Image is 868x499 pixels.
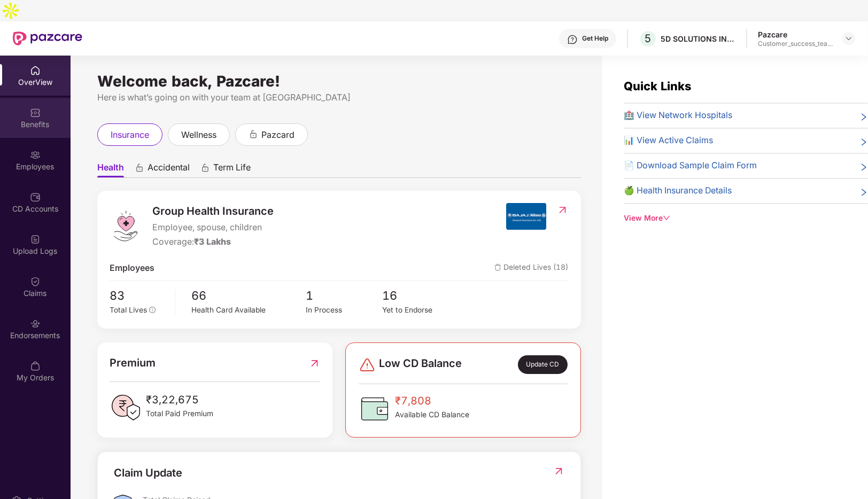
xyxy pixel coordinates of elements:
img: New Pazcare Logo [13,32,82,45]
span: right [859,111,868,122]
div: Update CD [518,355,568,373]
div: Pazcare [758,29,833,40]
span: Employees [110,262,154,275]
img: svg+xml;base64,PHN2ZyBpZD0iQmVuZWZpdHMiIHhtbG5zPSJodHRwOi8vd3d3LnczLm9yZy8yMDAwL3N2ZyIgd2lkdGg9Ij... [30,107,41,118]
span: 🏥 View Network Hospitals [624,109,732,122]
div: Coverage: [152,236,274,249]
span: right [859,161,868,173]
img: CDBalanceIcon [359,393,391,425]
span: right [859,186,868,198]
span: Accidental [148,162,190,177]
span: 🍏 Health Insurance Details [624,184,732,198]
div: View More [624,213,868,224]
div: Yet to Endorse [382,305,459,316]
img: svg+xml;base64,PHN2ZyBpZD0iQ0RfQWNjb3VudHMiIGRhdGEtbmFtZT0iQ0QgQWNjb3VudHMiIHhtbG5zPSJodHRwOi8vd3... [30,192,41,202]
span: wellness [181,128,216,142]
div: Customer_success_team_lead [758,40,833,48]
span: 📊 View Active Claims [624,134,713,147]
img: RedirectIcon [557,205,568,215]
img: svg+xml;base64,PHN2ZyBpZD0iQ2xhaW0iIHhtbG5zPSJodHRwOi8vd3d3LnczLm9yZy8yMDAwL3N2ZyIgd2lkdGg9IjIwIi... [30,276,41,287]
span: Deleted Lives (18) [494,262,568,275]
img: svg+xml;base64,PHN2ZyBpZD0iSG9tZSIgeG1sbnM9Imh0dHA6Ly93d3cudzMub3JnLzIwMDAvc3ZnIiB3aWR0aD0iMjAiIG... [30,65,41,76]
img: RedirectIcon [309,355,320,371]
span: Health [97,162,124,177]
span: 5 [645,32,652,45]
div: Health Card Available [191,305,306,316]
span: Group Health Insurance [152,203,274,220]
span: Term Life [213,162,251,177]
img: svg+xml;base64,PHN2ZyBpZD0iTXlfT3JkZXJzIiBkYXRhLW5hbWU9Ik15IE9yZGVycyIgeG1sbnM9Imh0dHA6Ly93d3cudz... [30,361,41,371]
img: RedirectIcon [553,466,564,477]
span: ₹3,22,675 [146,392,213,408]
span: insurance [111,128,149,142]
span: down [663,214,670,222]
span: ₹7,808 [395,393,469,409]
div: Welcome back, Pazcare! [97,77,581,85]
span: ₹3 Lakhs [194,237,231,247]
span: 1 [306,286,382,305]
div: 5D SOLUTIONS INDIA PRIVATE LIMITED [661,34,735,44]
span: Quick Links [624,79,691,93]
span: Total Lives [110,306,147,314]
img: svg+xml;base64,PHN2ZyBpZD0iRW1wbG95ZWVzIiB4bWxucz0iaHR0cDovL3d3dy53My5vcmcvMjAwMC9zdmciIHdpZHRoPS... [30,150,41,160]
span: pazcard [261,128,294,142]
img: svg+xml;base64,PHN2ZyBpZD0iSGVscC0zMngzMiIgeG1sbnM9Imh0dHA6Ly93d3cudzMub3JnLzIwMDAvc3ZnIiB3aWR0aD... [567,34,578,45]
span: 66 [191,286,306,305]
span: 📄 Download Sample Claim Form [624,159,757,173]
span: Low CD Balance [379,355,462,373]
span: 16 [382,286,459,305]
span: info-circle [149,307,156,313]
div: animation [200,163,210,173]
span: Available CD Balance [395,409,469,421]
span: Total Paid Premium [146,408,213,420]
div: animation [249,129,258,139]
img: logo [110,210,142,242]
div: Get Help [582,34,608,43]
span: Employee, spouse, children [152,221,274,235]
span: right [859,136,868,147]
img: insurerIcon [506,203,546,230]
img: svg+xml;base64,PHN2ZyBpZD0iVXBsb2FkX0xvZ3MiIGRhdGEtbmFtZT0iVXBsb2FkIExvZ3MiIHhtbG5zPSJodHRwOi8vd3... [30,234,41,245]
span: 83 [110,286,167,305]
img: PaidPremiumIcon [110,392,142,424]
div: In Process [306,305,382,316]
img: deleteIcon [494,264,501,271]
div: animation [135,163,144,173]
img: svg+xml;base64,PHN2ZyBpZD0iRGFuZ2VyLTMyeDMyIiB4bWxucz0iaHR0cDovL3d3dy53My5vcmcvMjAwMC9zdmciIHdpZH... [359,356,376,373]
span: Premium [110,355,156,371]
img: svg+xml;base64,PHN2ZyBpZD0iRHJvcGRvd24tMzJ4MzIiIHhtbG5zPSJodHRwOi8vd3d3LnczLm9yZy8yMDAwL3N2ZyIgd2... [844,34,853,43]
div: Here is what’s going on with your team at [GEOGRAPHIC_DATA] [97,91,581,104]
img: svg+xml;base64,PHN2ZyBpZD0iRW5kb3JzZW1lbnRzIiB4bWxucz0iaHR0cDovL3d3dy53My5vcmcvMjAwMC9zdmciIHdpZH... [30,318,41,329]
div: Claim Update [114,465,182,481]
